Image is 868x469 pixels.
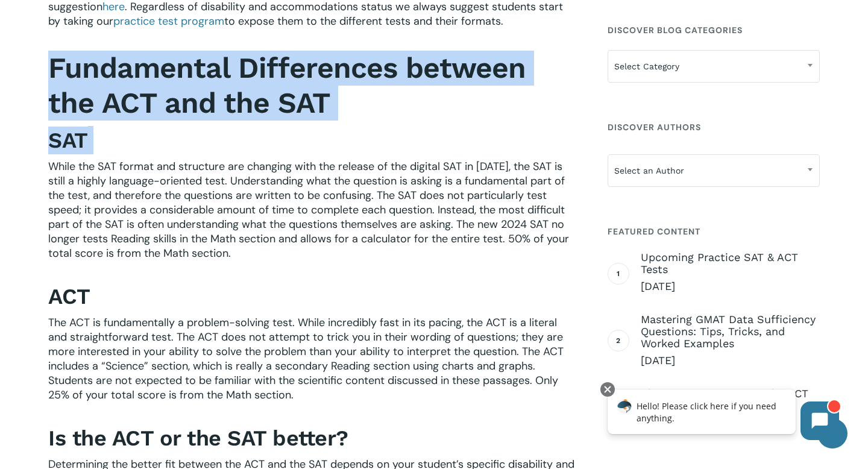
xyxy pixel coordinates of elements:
[48,51,526,120] b: Fundamental Differences between the ACT and the SAT
[641,353,820,368] span: [DATE]
[113,14,224,28] a: practice test program
[608,154,820,187] span: Select an Author
[608,19,820,41] h4: Discover Blog Categories
[595,380,851,452] iframe: Chatbot
[608,158,819,183] span: Select an Author
[641,313,820,350] span: Mastering GMAT Data Sufficiency Questions: Tips, Tricks, and Worked Examples
[641,251,820,275] span: Upcoming Practice SAT & ACT Tests
[641,313,820,368] a: Mastering GMAT Data Sufficiency Questions: Tips, Tricks, and Worked Examples [DATE]
[641,251,820,294] a: Upcoming Practice SAT & ACT Tests [DATE]
[641,279,820,294] span: [DATE]
[608,54,819,79] span: Select Category
[48,315,564,402] span: The ACT is fundamentally a problem-solving test. While incredibly fast in its pacing, the ACT is ...
[224,14,503,28] span: to expose them to the different tests and their formats.
[48,128,88,153] strong: SAT
[48,426,348,451] b: Is the ACT or the SAT better?
[608,221,820,242] h4: Featured Content
[48,159,569,260] span: While the SAT format and structure are changing with the release of the digital SAT in [DATE], th...
[608,116,820,138] h4: Discover Authors
[608,50,820,83] span: Select Category
[48,284,90,309] strong: ACT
